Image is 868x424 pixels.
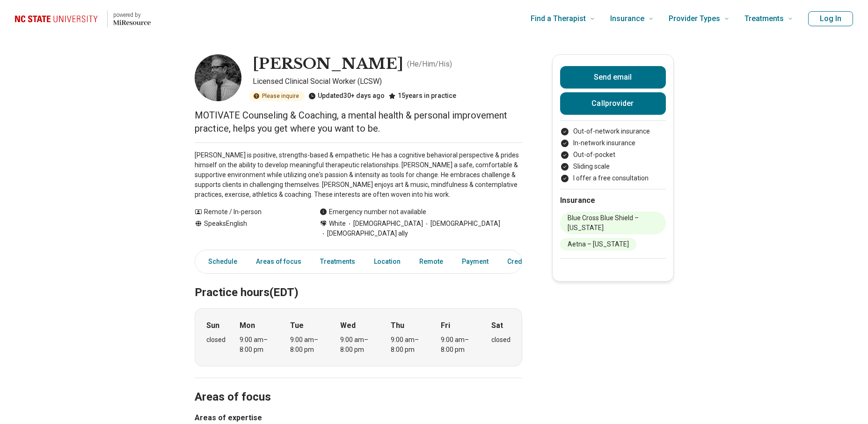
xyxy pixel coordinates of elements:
[368,252,406,271] a: Location
[240,320,255,331] strong: Mon
[346,219,423,229] span: [DEMOGRAPHIC_DATA]
[560,138,666,148] li: In-network insurance
[308,91,385,101] div: Updated 30+ days ago
[560,195,666,206] h2: Insurance
[320,229,408,238] span: [DEMOGRAPHIC_DATA] ally
[560,238,636,251] li: Aetna – [US_STATE]
[195,54,241,101] img: Joseph Murray, Licensed Clinical Social Worker (LCSW)
[240,335,276,355] div: 9:00 am – 8:00 pm
[206,335,226,345] div: closed
[314,252,361,271] a: Treatments
[290,320,304,331] strong: Tue
[491,335,511,345] div: closed
[290,335,326,355] div: 9:00 am – 8:00 pm
[560,126,666,136] li: Out-of-network insurance
[560,66,666,89] button: Send email
[195,308,522,366] div: When does the program meet?
[253,76,522,87] p: Licensed Clinical Social Worker (LCSW)
[414,252,449,271] a: Remote
[560,162,666,171] li: Sliding scale
[195,367,522,405] h2: Areas of focus
[388,91,456,101] div: 15 years in practice
[113,11,151,19] p: powered by
[808,11,853,26] button: Log In
[340,320,356,331] strong: Wed
[560,92,666,115] button: Callprovider
[669,12,720,25] span: Provider Types
[250,252,307,271] a: Areas of focus
[502,252,548,271] a: Credentials
[195,109,522,135] p: MOTIVATE Counseling & Coaching, a mental health & personal improvement practice, helps you get wh...
[456,252,494,271] a: Payment
[560,150,666,160] li: Out-of-pocket
[340,335,376,355] div: 9:00 am – 8:00 pm
[407,59,452,70] p: ( He/Him/His )
[249,91,305,101] div: Please inquire
[441,335,477,355] div: 9:00 am – 8:00 pm
[560,173,666,183] li: I offer a free consultation
[320,207,426,217] div: Emergency number not available
[441,320,450,331] strong: Fri
[744,12,784,25] span: Treatments
[195,219,301,238] div: Speaks English
[531,12,586,25] span: Find a Therapist
[195,207,301,217] div: Remote / In-person
[206,320,219,331] strong: Sun
[195,262,522,301] h2: Practice hours (EDT)
[195,150,522,200] p: [PERSON_NAME] is positive, strengths-based & empathetic. He has a cognitive behavioral perspectiv...
[423,219,500,229] span: [DEMOGRAPHIC_DATA]
[391,335,427,355] div: 9:00 am – 8:00 pm
[253,54,403,74] h1: [PERSON_NAME]
[560,126,666,183] ul: Payment options
[391,320,404,331] strong: Thu
[560,212,666,234] li: Blue Cross Blue Shield – [US_STATE]
[491,320,503,331] strong: Sat
[329,219,346,229] span: White
[610,12,644,25] span: Insurance
[195,412,522,424] h3: Areas of expertise
[15,4,151,34] a: Home page
[197,252,243,271] a: Schedule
